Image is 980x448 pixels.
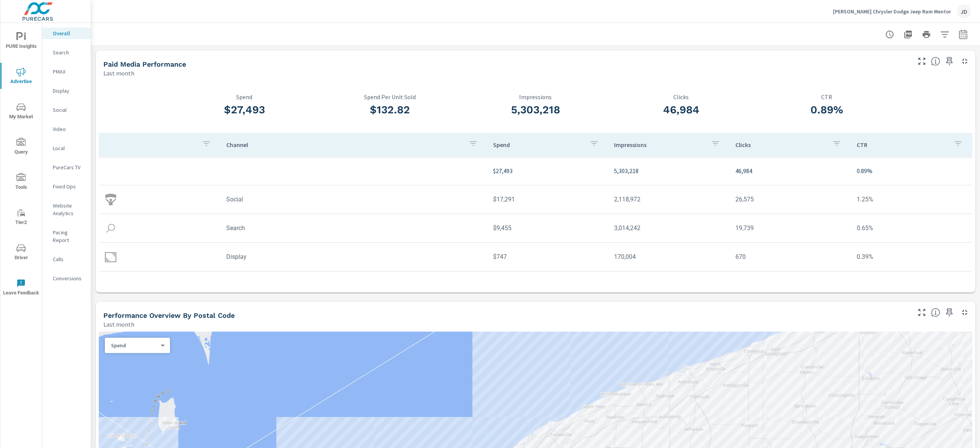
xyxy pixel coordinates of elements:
p: Video [53,125,85,133]
div: Spend [105,342,164,349]
h3: 46,984 [608,103,754,116]
p: CTR [857,141,947,149]
button: Minimize Widget [959,306,971,319]
span: Driver [3,244,39,262]
p: Impressions [614,141,705,149]
p: Last month [103,320,134,329]
div: Overall [42,28,91,39]
span: Tools [3,173,39,192]
div: PMAX [42,66,91,77]
h3: $27,493 [171,103,317,116]
td: 3,014,242 [608,218,729,238]
p: Overall [53,29,85,37]
div: Display [42,85,91,96]
h3: 0.89% [754,103,900,116]
h3: 5,303,218 [463,103,608,116]
td: $17,291 [487,190,608,209]
td: 26,575 [729,190,851,209]
div: JD [957,5,971,18]
button: Print Report [919,27,934,42]
div: Search [42,47,91,58]
span: PURE Insights [3,32,39,51]
p: [PERSON_NAME] Chrysler Dodge Jeep Ram Mentor [833,8,951,15]
p: Display [53,87,85,95]
p: Pacing Report [53,229,85,244]
p: Conversions [53,275,85,282]
img: icon-search.svg [105,222,116,234]
p: Spend [493,141,584,149]
p: Channel [226,141,462,149]
span: Query [3,138,39,157]
p: Spend [111,342,158,349]
span: Advertise [3,67,39,86]
button: Select Date Range [955,27,971,42]
p: Clicks [608,93,754,100]
p: Last month [103,69,134,78]
button: Minimize Widget [959,55,971,67]
img: icon-social.svg [105,194,116,205]
p: Calls [53,255,85,263]
td: 19,739 [729,218,851,238]
td: 170,004 [608,247,729,267]
h5: Performance Overview By Postal Code [103,311,235,319]
td: $9,455 [487,218,608,238]
button: Make Fullscreen [916,55,928,67]
button: Make Fullscreen [916,306,928,319]
div: Calls [42,253,91,265]
td: Social [220,190,487,209]
div: Fixed Ops [42,181,91,192]
div: Pacing Report [42,227,91,246]
p: 5,303,218 [614,166,723,175]
td: 0.65% [851,218,972,238]
p: Local [53,144,85,152]
div: Local [42,142,91,154]
td: 1.25% [851,190,972,209]
img: icon-display.svg [105,251,116,263]
p: Fixed Ops [53,183,85,190]
p: Spend [171,93,317,100]
td: 0.39% [851,247,972,267]
button: Apply Filters [937,27,952,42]
p: CTR [754,93,900,100]
span: Understand performance data by postal code. Individual postal codes can be selected and expanded ... [931,308,940,317]
button: "Export Report to PDF" [900,27,916,42]
div: Conversions [42,273,91,284]
h5: Paid Media Performance [103,60,186,68]
h3: $132.82 [317,103,463,116]
span: My Market [3,103,39,121]
p: Search [53,49,85,56]
p: Spend Per Unit Sold [317,93,463,100]
span: Leave Feedback [3,279,39,298]
p: Impressions [463,93,608,100]
td: Search [220,218,487,238]
div: nav menu [0,23,42,305]
div: Video [42,123,91,135]
td: 670 [729,247,851,267]
span: Understand performance metrics over the selected time range. [931,57,940,66]
div: PureCars TV [42,162,91,173]
span: Save this to your personalized report [943,306,955,319]
div: Website Analytics [42,200,91,219]
span: Tier2 [3,208,39,227]
div: Social [42,104,91,116]
p: 46,984 [735,166,844,175]
p: Website Analytics [53,202,85,217]
td: $747 [487,247,608,267]
p: Social [53,106,85,114]
p: Clicks [735,141,826,149]
p: PureCars TV [53,164,85,171]
p: 0.89% [857,166,966,175]
td: 2,118,972 [608,190,729,209]
p: $27,493 [493,166,602,175]
p: PMAX [53,68,85,75]
span: Save this to your personalized report [943,55,955,67]
td: Display [220,247,487,267]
